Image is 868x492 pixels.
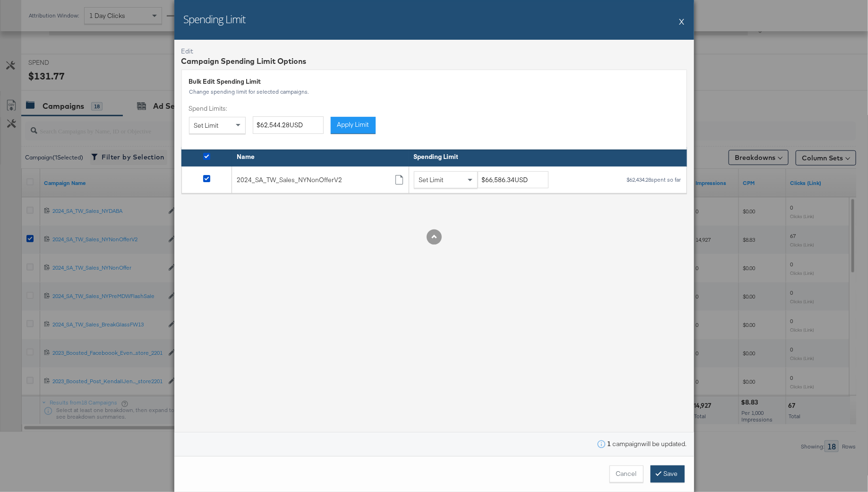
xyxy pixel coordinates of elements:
button: X [679,12,685,31]
th: Name [232,148,409,167]
div: Bulk Edit Spending Limit [189,77,679,86]
strong: 1 [608,439,611,449]
span: Set Limit [419,176,444,184]
span: Set Limit [194,121,219,130]
div: 2024_SA_TW_Sales_NYNonOfferV2 [237,175,404,184]
div: Edit [181,47,687,56]
button: Cancel [610,466,644,483]
button: Apply Limit [331,117,376,134]
button: Save [651,466,685,483]
div: $62,434.28 spent so far [627,176,682,183]
h2: Spending Limit [184,12,246,26]
label: Spend Limits: [189,104,246,113]
div: Campaign Spending Limit Options [181,56,687,67]
div: Change spending limit for selected campaigns. [189,88,679,95]
div: campaign will be updated. [174,432,694,457]
th: Spending Limit [409,148,687,167]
